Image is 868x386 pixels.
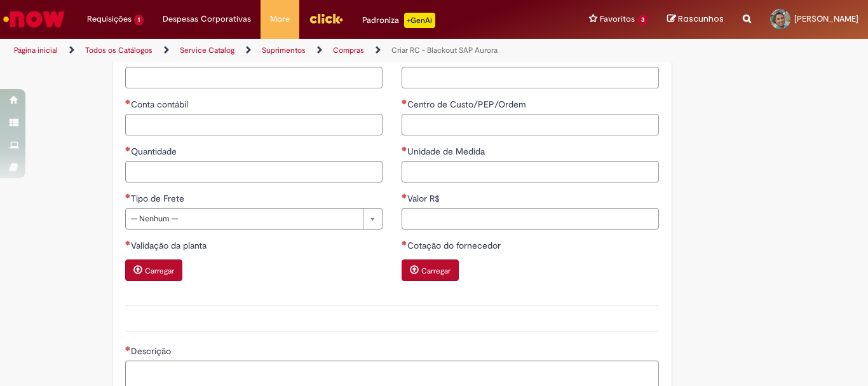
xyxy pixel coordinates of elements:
span: Necessários [125,99,131,104]
small: Carregar [145,266,174,276]
span: Cotação do fornecedor [407,240,503,251]
img: click_logo_yellow_360x200.png [309,9,343,28]
input: Conta contábil [125,114,383,135]
span: More [270,13,290,25]
div: Padroniza [362,13,435,28]
input: Código SAP do Fornecedor [402,67,659,88]
span: Favoritos [600,13,635,25]
button: Carregar anexo de Cotação do fornecedor Required [402,259,459,281]
ul: Trilhas de página [10,39,569,62]
span: 3 [637,15,648,25]
p: +GenAi [404,13,435,28]
span: Texto do Material/Serviço [131,52,237,63]
span: Valor R$ [407,193,442,204]
a: Service Catalog [180,45,234,55]
input: Texto do Material/Serviço [125,67,383,88]
span: Necessários [125,146,131,151]
button: Carregar anexo de Validação da planta Required [125,259,182,281]
span: Descrição [131,345,173,357]
span: Necessários [402,146,407,151]
span: Centro de Custo/PEP/Ordem [407,99,529,110]
a: Compras [333,45,364,55]
span: -- Nenhum -- [131,209,356,229]
img: ServiceNow [1,6,67,32]
small: Carregar [421,266,451,276]
span: Unidade de Medida [407,146,487,157]
span: Necessários [402,240,407,245]
span: Validação da planta [131,240,209,251]
span: Necessários [402,99,407,104]
span: Despesas Corporativas [163,13,251,25]
a: Suprimentos [262,45,306,55]
a: Rascunhos [667,13,724,25]
input: Unidade de Medida [402,161,659,183]
input: Valor R$ [402,208,659,230]
span: Necessários [125,240,131,245]
span: Rascunhos [678,13,724,25]
span: Necessários [125,346,131,351]
input: Centro de Custo/PEP/Ordem [402,114,659,135]
span: 1 [134,15,144,25]
span: Quantidade [131,146,179,157]
a: Criar RC - Blackout SAP Aurora [391,45,498,55]
span: Necessários [402,193,407,198]
span: Tipo de Frete [131,193,187,204]
span: Necessários [125,193,131,198]
span: [PERSON_NAME] [794,13,858,24]
a: Página inicial [14,45,58,55]
span: Conta contábil [131,99,191,110]
a: Todos os Catálogos [85,45,153,55]
input: Quantidade [125,161,383,183]
span: Código SAP do Fornecedor [407,52,519,63]
span: Requisições [87,13,132,25]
